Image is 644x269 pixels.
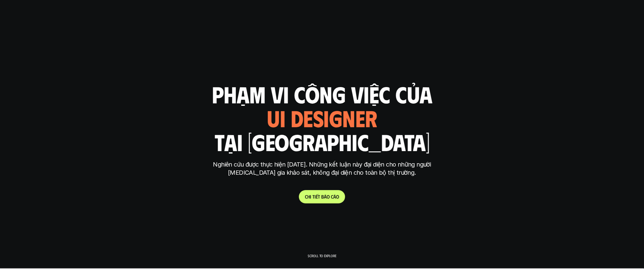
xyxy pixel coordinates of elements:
span: o [327,194,330,199]
a: Chitiếtbáocáo [299,190,345,203]
span: i [310,194,311,199]
span: i [315,194,316,199]
span: h [307,194,310,199]
p: Nghiên cứu được thực hiện [DATE]. Những kết luận này đại diện cho những người [MEDICAL_DATA] gia ... [209,160,435,177]
span: á [324,194,327,199]
h1: tại [GEOGRAPHIC_DATA] [214,129,430,154]
p: Scroll to explore [308,254,336,258]
span: c [331,194,333,199]
span: C [305,194,307,199]
h6: Kết quả nghiên cứu [301,66,347,73]
span: á [333,194,336,199]
span: b [321,194,324,199]
h1: phạm vi công việc của [212,81,432,107]
span: o [336,194,339,199]
span: t [318,194,320,199]
span: ế [316,194,318,199]
span: t [312,194,315,199]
